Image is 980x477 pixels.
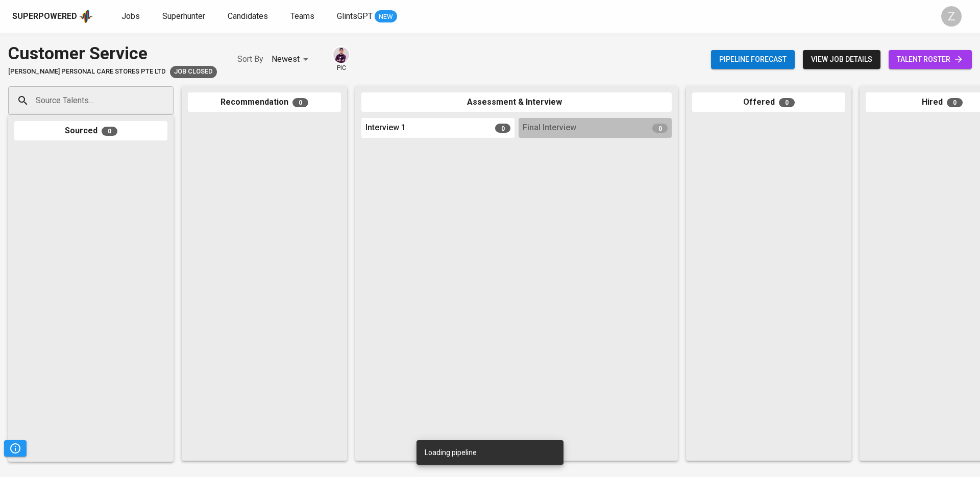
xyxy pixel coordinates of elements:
div: Customer Service [8,41,217,66]
img: erwin@glints.com [333,47,349,63]
span: 0 [947,98,963,107]
p: Newest [272,53,300,65]
div: Loading pipeline [425,443,477,462]
span: Pipeline forecast [719,53,787,66]
span: Candidates [228,11,268,21]
a: talent roster [889,50,972,69]
span: view job details [811,53,872,66]
div: Offered [692,92,845,112]
div: Z [941,6,962,27]
span: Teams [290,11,314,21]
button: Pipeline Triggers [4,440,27,457]
div: pic [332,46,350,73]
a: Teams [290,10,316,23]
span: 0 [652,124,668,133]
img: app logo [79,9,93,24]
span: Job Closed [170,67,217,77]
a: Jobs [121,10,142,23]
div: Job already placed by Glints [170,66,217,78]
p: Sort By [237,53,263,65]
div: Sourced [14,121,167,141]
span: Jobs [121,11,140,21]
span: 0 [779,98,795,107]
a: Superhunter [162,10,207,23]
span: 0 [102,127,117,136]
button: Pipeline forecast [711,50,795,69]
a: Superpoweredapp logo [12,9,93,24]
div: Superpowered [12,11,77,22]
div: Newest [272,50,312,69]
div: Assessment & Interview [361,92,672,112]
a: GlintsGPT NEW [337,10,397,23]
span: GlintsGPT [337,11,373,21]
span: 0 [495,124,510,133]
span: [PERSON_NAME] PERSONAL CARE STORES PTE LTD [8,67,166,77]
span: talent roster [897,53,964,66]
span: NEW [375,12,397,22]
div: Recommendation [188,92,341,112]
span: Interview 1 [365,122,406,134]
span: Superhunter [162,11,205,21]
span: Final Interview [523,122,576,134]
button: view job details [803,50,880,69]
a: Candidates [228,10,270,23]
span: 0 [292,98,308,107]
button: Open [168,100,170,102]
